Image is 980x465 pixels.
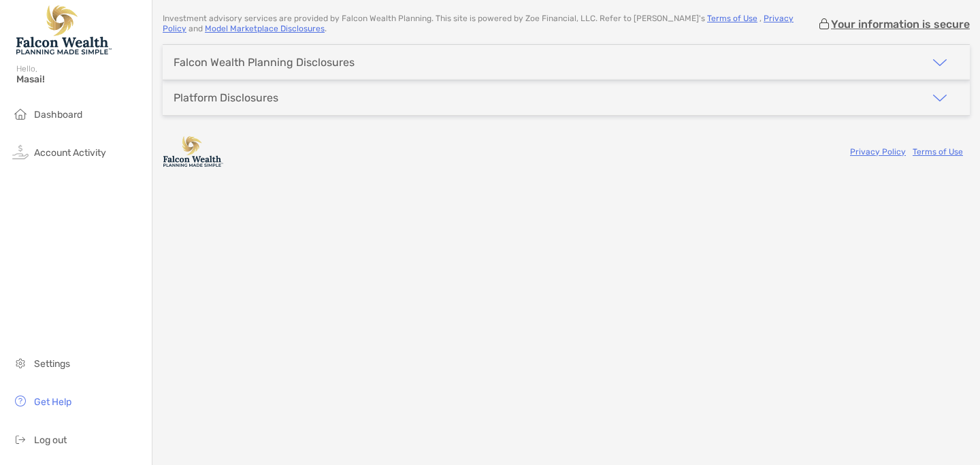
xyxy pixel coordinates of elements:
[34,109,82,121] span: Dashboard
[34,396,71,408] span: Get Help
[34,434,67,446] span: Log out
[174,56,355,69] div: Falcon Wealth Planning Disclosures
[12,355,29,371] img: settings icon
[34,358,70,370] span: Settings
[12,431,29,447] img: logout icon
[163,136,224,167] img: company logo
[16,5,112,54] img: Falcon Wealth Planning Logo
[12,106,29,122] img: household icon
[16,74,144,85] span: Masai!
[205,24,325,33] a: Model Marketplace Disclosures
[831,18,970,31] p: Your information is secure
[163,14,794,33] a: Privacy Policy
[163,14,817,34] p: Investment advisory services are provided by Falcon Wealth Planning . This site is powered by Zoe...
[174,91,278,104] div: Platform Disclosures
[707,14,757,23] a: Terms of Use
[12,144,29,160] img: activity icon
[12,393,29,409] img: get-help icon
[850,147,906,157] a: Privacy Policy
[932,54,948,71] img: icon arrow
[932,90,948,106] img: icon arrow
[34,147,106,159] span: Account Activity
[913,147,963,157] a: Terms of Use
